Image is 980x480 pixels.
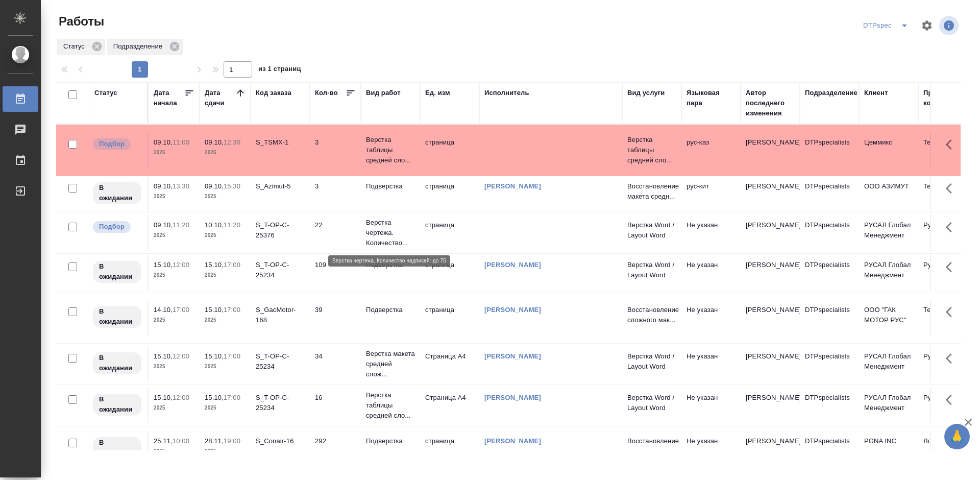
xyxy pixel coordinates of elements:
[56,13,104,30] span: Работы
[741,176,800,212] td: [PERSON_NAME]
[205,315,246,325] p: 2025
[420,388,479,423] td: Страница А4
[741,388,800,423] td: [PERSON_NAME]
[205,138,224,146] p: 09.10,
[205,437,224,445] p: 28.11,
[173,221,189,229] p: 11:20
[484,394,541,401] a: [PERSON_NAME]
[99,261,135,282] p: В ожидании
[681,346,741,382] td: Не указан
[627,181,676,202] p: Восстановление макета средн...
[864,305,913,325] p: ООО "ГАК МОТОР РУС"
[310,300,361,335] td: 39
[310,388,361,423] td: 16
[741,431,800,467] td: [PERSON_NAME]
[173,182,189,190] p: 13:30
[864,181,913,191] p: ООО АЗИМУТ
[484,182,541,190] a: [PERSON_NAME]
[939,16,961,35] span: Посмотреть информацию
[154,306,173,314] p: 14.10,
[366,260,415,270] p: Подверстка
[681,255,741,291] td: Не указан
[205,403,246,413] p: 2025
[918,215,977,251] td: Русал
[256,137,305,148] div: S_TSMX-1
[627,135,676,165] p: Верстка таблицы средней сло...
[800,215,859,251] td: DTPspecialists
[864,220,913,241] p: РУСАЛ Глобал Менеджмент
[315,88,338,98] div: Кол-во
[366,218,415,248] p: Верстка чертежа. Количество...
[92,436,142,460] div: Исполнитель назначен, приступать к работе пока рано
[800,346,859,382] td: DTPspecialists
[205,352,224,360] p: 15.10,
[864,88,888,98] div: Клиент
[258,63,301,78] span: из 1 страниц
[256,88,291,98] div: Код заказа
[107,39,183,55] div: Подразделение
[741,255,800,291] td: [PERSON_NAME]
[687,88,736,108] div: Языковая пара
[173,437,189,445] p: 10:00
[154,221,173,229] p: 09.10,
[420,176,479,212] td: страница
[173,138,189,146] p: 11:00
[746,88,795,118] div: Автор последнего изменения
[99,183,135,203] p: В ожидании
[92,181,142,205] div: Исполнитель назначен, приступать к работе пока рано
[92,305,142,329] div: Исполнитель назначен, приступать к работе пока рано
[800,176,859,212] td: DTPspecialists
[205,270,246,280] p: 2025
[310,431,361,467] td: 292
[205,88,235,108] div: Дата сдачи
[92,393,142,417] div: Исполнитель назначен, приступать к работе пока рано
[940,132,964,157] button: Здесь прячутся важные кнопки
[420,346,479,382] td: Страница А4
[861,17,915,34] div: split button
[154,148,194,158] p: 2025
[940,300,964,324] button: Здесь прячутся важные кнопки
[864,436,913,446] p: PGNA INC
[800,388,859,423] td: DTPspecialists
[800,431,859,467] td: DTPspecialists
[627,436,676,457] p: Восстановление макета средн...
[256,305,305,325] div: S_GacMotor-168
[420,215,479,251] td: страница
[918,431,977,467] td: Локализация
[310,176,361,212] td: 3
[741,132,800,168] td: [PERSON_NAME]
[256,181,305,191] div: S_Azimut-5
[420,300,479,335] td: страница
[366,181,415,191] p: Подверстка
[154,362,194,372] p: 2025
[205,394,224,401] p: 15.10,
[805,88,857,98] div: Подразделение
[681,300,741,335] td: Не указан
[940,176,964,201] button: Здесь прячутся важные кнопки
[99,222,125,232] p: Подбор
[484,306,541,314] a: [PERSON_NAME]
[99,438,135,458] p: В ожидании
[940,431,964,455] button: Здесь прячутся важные кнопки
[154,437,173,445] p: 25.11,
[864,351,913,372] p: РУСАЛ Глобал Менеджмент
[681,431,741,467] td: Не указан
[205,221,224,229] p: 10.10,
[205,446,246,457] p: 2025
[154,182,173,190] p: 09.10,
[173,352,189,360] p: 12:00
[173,306,189,314] p: 17:00
[310,215,361,251] td: 22
[918,132,977,168] td: Технический
[99,353,135,373] p: В ожидании
[681,388,741,423] td: Не указан
[918,300,977,335] td: Технический
[923,88,972,108] div: Проектная команда
[800,255,859,291] td: DTPspecialists
[627,393,676,413] p: Верстка Word / Layout Word
[864,393,913,413] p: РУСАЛ Глобал Менеджмент
[627,351,676,372] p: Верстка Word / Layout Word
[154,138,173,146] p: 09.10,
[224,394,240,401] p: 17:00
[681,215,741,251] td: Не указан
